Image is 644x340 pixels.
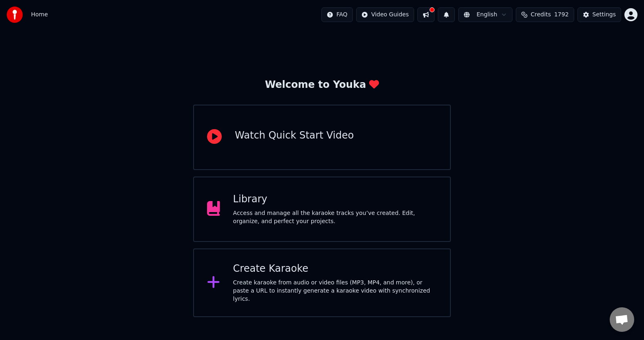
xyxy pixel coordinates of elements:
[7,7,23,23] img: youka
[531,11,551,19] span: Credits
[265,78,379,92] div: Welcome to Youka
[554,11,569,19] span: 1792
[233,193,437,206] div: Library
[356,7,414,22] button: Video Guides
[31,11,48,19] nav: breadcrumb
[577,7,621,22] button: Settings
[610,307,634,332] div: Open chat
[235,129,354,142] div: Watch Quick Start Video
[31,11,48,19] span: Home
[233,262,437,275] div: Create Karaoke
[516,7,574,22] button: Credits1792
[593,11,616,19] div: Settings
[321,7,353,22] button: FAQ
[233,279,437,303] div: Create karaoke from audio or video files (MP3, MP4, and more), or paste a URL to instantly genera...
[233,209,437,226] div: Access and manage all the karaoke tracks you’ve created. Edit, organize, and perfect your projects.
